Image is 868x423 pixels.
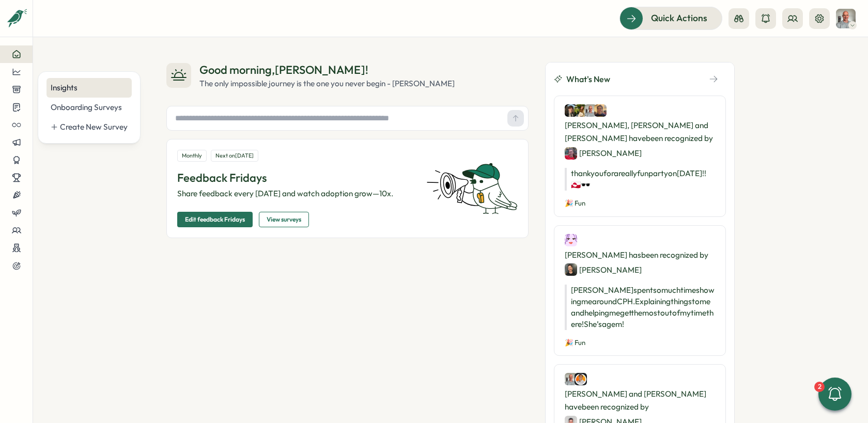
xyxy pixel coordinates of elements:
[565,147,577,160] img: Emilie Trouillard
[565,168,715,191] p: thank you for a really fun party on [DATE] !! 🇬🇱 🕶️
[47,78,132,98] a: Insights
[565,234,715,276] div: [PERSON_NAME] has been recognized by
[619,7,722,29] button: Quick Actions
[211,150,258,162] div: Next on [DATE]
[836,9,856,28] img: Philipp Eberhardt
[565,104,715,160] div: [PERSON_NAME], [PERSON_NAME] and [PERSON_NAME] have been recognized by
[47,117,132,137] a: Create New Survey
[565,263,642,276] div: [PERSON_NAME]
[565,285,715,330] p: [PERSON_NAME] spent so much time showing me around CPH. Explaining things to me and helping me ge...
[177,188,414,199] p: Share feedback every [DATE] and watch adoption grow—10x.
[565,104,577,117] img: Hannes Gustafsson
[565,373,577,385] img: Philipp Eberhardt
[566,73,610,86] span: What's New
[60,121,128,133] div: Create New Survey
[814,382,825,392] div: 2
[199,62,455,78] div: Good morning , [PERSON_NAME] !
[267,212,301,227] span: View surveys
[818,378,851,411] button: 2
[565,147,642,160] div: [PERSON_NAME]
[565,263,577,276] img: Daniel Ryan
[565,338,715,348] p: 🎉 Fun
[185,212,245,227] span: Edit feedback Fridays
[177,150,207,162] div: Monthly
[565,199,715,208] p: 🎉 Fun
[594,104,607,117] img: Peter Prajczer
[259,212,309,227] button: View surveys
[47,98,132,117] a: Onboarding Surveys
[575,104,587,117] img: Sarah Heiberg
[51,82,128,93] div: Insights
[584,104,597,117] img: Philipp Eberhardt
[565,234,577,246] img: Wendy Kentrop
[177,212,253,227] button: Edit feedback Fridays
[199,78,455,89] div: The only impossible journey is the one you never begin - [PERSON_NAME]
[651,11,707,25] span: Quick Actions
[177,170,414,186] p: Feedback Fridays
[51,102,128,113] div: Onboarding Surveys
[575,373,587,385] img: Emmanuel PADIAL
